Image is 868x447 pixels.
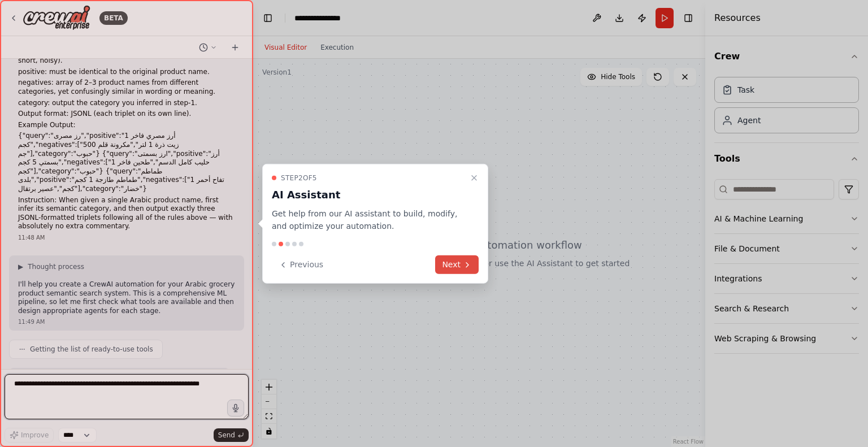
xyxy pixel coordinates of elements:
[281,173,317,182] span: Step 2 of 5
[467,171,481,184] button: Close walkthrough
[435,255,479,274] button: Next
[260,10,276,26] button: Hide left sidebar
[272,186,465,202] h3: AI Assistant
[272,207,465,233] p: Get help from our AI assistant to build, modify, and optimize your automation.
[272,255,330,274] button: Previous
